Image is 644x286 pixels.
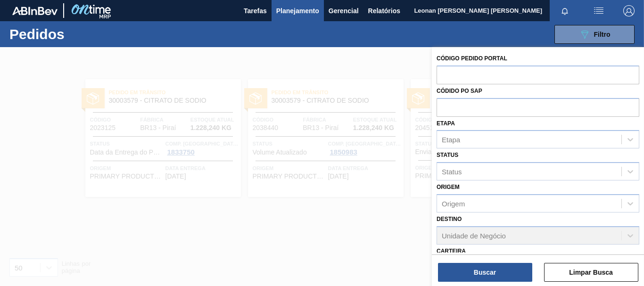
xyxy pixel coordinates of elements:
[9,29,141,40] h1: Pedidos
[437,88,482,94] label: Códido PO SAP
[593,5,604,16] img: userActions
[437,152,458,158] label: Status
[437,216,462,222] label: Destino
[437,55,507,62] label: Código Pedido Portal
[437,248,466,254] label: Carteira
[442,168,462,176] div: Status
[623,5,635,16] img: Logout
[594,31,611,38] span: Filtro
[437,120,455,127] label: Etapa
[554,25,635,44] button: Filtro
[550,4,580,17] button: Notificações
[442,136,460,144] div: Etapa
[442,199,465,207] div: Origem
[368,5,400,16] span: Relatórios
[276,5,319,16] span: Planejamento
[12,7,58,15] img: TNhmsLtSVTkK8tSr43FrP2fwEKptu5GPRR3wAAAABJRU5ErkJggg==
[244,5,267,16] span: Tarefas
[329,5,359,16] span: Gerencial
[437,184,460,190] label: Origem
